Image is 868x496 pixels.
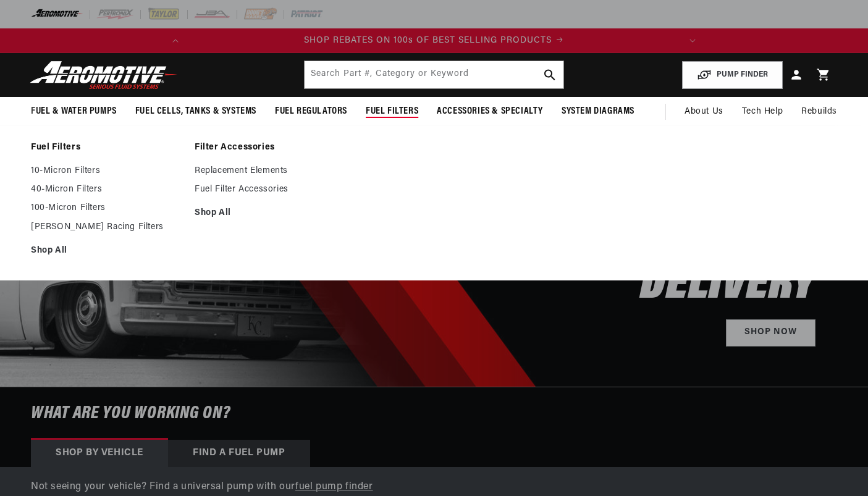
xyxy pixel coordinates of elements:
a: [PERSON_NAME] Racing Filters [31,222,182,233]
button: PUMP FINDER [682,61,783,89]
div: Announcement [188,34,680,48]
span: SHOP REBATES ON 100s OF BEST SELLING PRODUCTS [304,36,552,45]
summary: Tech Help [733,97,792,127]
span: Fuel Filters [366,105,418,118]
summary: Fuel Filters [356,97,428,126]
a: Filter Accessories [195,142,346,153]
p: Not seeing your vehicle? Find a universal pump with our [31,479,837,495]
a: Replacement Elements [195,166,346,177]
summary: Fuel Cells, Tanks & Systems [126,97,266,126]
summary: Fuel & Water Pumps [22,97,126,126]
span: Fuel Regulators [275,105,347,118]
a: 100-Micron Filters [31,203,182,214]
button: search button [536,61,563,88]
span: Fuel & Water Pumps [31,105,117,118]
span: Tech Help [742,105,783,119]
summary: Fuel Regulators [266,97,356,126]
summary: Rebuilds [792,97,846,127]
a: Fuel Filter Accessories [195,184,346,195]
img: Aeromotive [27,61,181,90]
a: fuel pump finder [295,482,373,492]
a: Shop Now [726,319,815,347]
a: Shop All [31,245,182,256]
div: 1 of 2 [188,34,680,48]
input: Search by Part Number, Category or Keyword [305,61,564,88]
span: Accessories & Specialty [437,105,543,118]
summary: System Diagrams [552,97,644,126]
button: Translation missing: en.sections.announcements.next_announcement [680,28,705,53]
div: Shop by vehicle [31,440,168,467]
a: 40-Micron Filters [31,184,182,195]
span: Fuel Cells, Tanks & Systems [135,105,256,118]
span: Rebuilds [801,105,837,119]
div: Find a Fuel Pump [168,440,310,467]
button: Translation missing: en.sections.announcements.previous_announcement [163,28,188,53]
a: SHOP REBATES ON 100s OF BEST SELLING PRODUCTS [188,34,680,48]
a: 10-Micron Filters [31,166,182,177]
summary: Accessories & Specialty [428,97,552,126]
a: Fuel Filters [31,142,182,153]
a: Shop All [195,208,346,219]
span: System Diagrams [562,105,634,118]
span: About Us [685,107,723,116]
a: About Us [675,97,733,127]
